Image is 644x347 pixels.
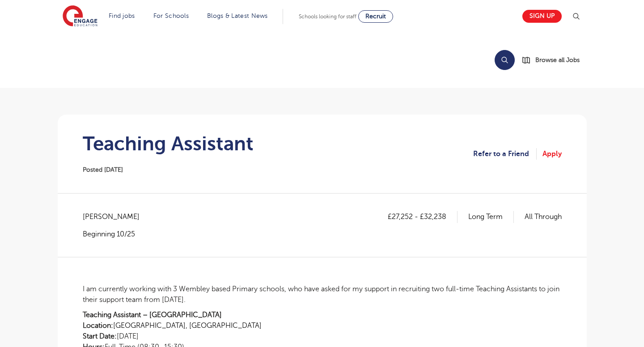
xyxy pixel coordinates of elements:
[207,12,268,19] a: Blogs & Latest News
[83,132,254,155] h1: Teaching Assistant
[365,13,386,20] span: Recruit
[113,322,262,330] span: [GEOGRAPHIC_DATA], [GEOGRAPHIC_DATA]
[63,5,97,28] img: Engage Education
[83,332,117,340] strong: Start Date:
[83,311,222,319] strong: Teaching Assistant – [GEOGRAPHIC_DATA]
[299,13,356,20] span: Schools looking for staff
[153,12,189,19] a: For Schools
[473,148,537,160] a: Refer to a Friend
[83,229,148,239] p: Beginning 10/25
[358,10,393,23] a: Recruit
[83,284,562,305] p: I am currently working with 3 Wembley based Primary schools, who have asked for my support in rec...
[468,211,514,223] p: Long Term
[83,166,123,173] span: Posted [DATE]
[83,322,113,330] strong: Location:
[522,10,562,23] a: Sign up
[525,211,562,223] p: All Through
[388,211,458,223] p: £27,252 - £32,238
[83,211,148,223] span: [PERSON_NAME]
[535,55,580,65] span: Browse all Jobs
[522,55,587,65] a: Browse all Jobs
[495,50,515,70] button: Search
[109,12,135,19] a: Find jobs
[542,148,562,160] a: Apply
